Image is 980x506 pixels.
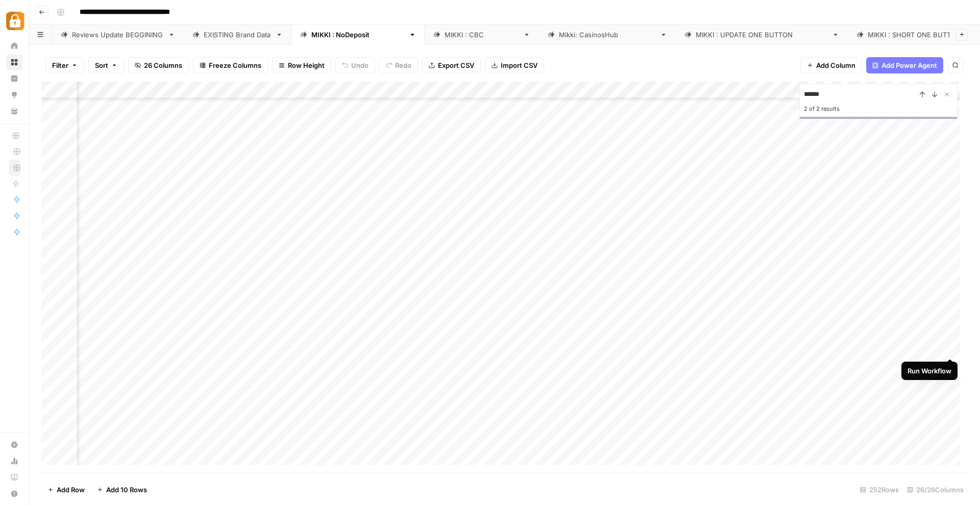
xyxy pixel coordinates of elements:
[856,482,903,498] div: 252 Rows
[52,24,184,45] a: Reviews Update BEGGINING
[6,437,22,453] a: Settings
[903,482,968,498] div: 26/26 Columns
[6,453,22,469] a: Usage
[52,60,68,70] span: Filter
[91,482,153,498] button: Add 10 Rows
[6,54,22,70] a: Browse
[88,57,124,73] button: Sort
[485,57,544,73] button: Import CSV
[311,30,405,40] div: [PERSON_NAME] : NoDeposit
[445,30,519,40] div: [PERSON_NAME] : CBC
[45,57,84,73] button: Filter
[395,60,411,70] span: Redo
[916,88,928,100] button: Previous Result
[928,88,941,100] button: Next Result
[800,57,862,73] button: Add Column
[6,38,22,54] a: Home
[6,12,24,30] img: Adzz Logo
[422,57,481,73] button: Export CSV
[209,60,261,70] span: Freeze Columns
[501,60,537,70] span: Import CSV
[676,24,848,45] a: [PERSON_NAME] : UPDATE ONE BUTTON
[41,482,91,498] button: Add Row
[288,60,325,70] span: Row Height
[144,60,182,70] span: 26 Columns
[6,87,22,103] a: Opportunities
[425,24,539,45] a: [PERSON_NAME] : CBC
[908,366,951,376] div: Run Workflow
[6,486,22,502] button: Help + Support
[106,485,147,495] span: Add 10 Rows
[816,60,855,70] span: Add Column
[335,57,375,73] button: Undo
[6,70,22,87] a: Insights
[881,60,937,70] span: Add Power Agent
[184,24,291,45] a: EXISTING Brand Data
[559,30,656,40] div: [PERSON_NAME]: CasinosHub
[291,24,425,45] a: [PERSON_NAME] : NoDeposit
[804,103,953,115] div: 2 of 2 results
[866,57,943,73] button: Add Power Agent
[57,485,85,495] span: Add Row
[539,24,676,45] a: [PERSON_NAME]: CasinosHub
[6,8,22,34] button: Workspace: Adzz
[272,57,331,73] button: Row Height
[6,103,22,119] a: Your Data
[72,30,164,40] div: Reviews Update BEGGINING
[941,88,953,100] button: Close Search
[351,60,369,70] span: Undo
[128,57,189,73] button: 26 Columns
[204,30,272,40] div: EXISTING Brand Data
[696,30,828,40] div: [PERSON_NAME] : UPDATE ONE BUTTON
[379,57,418,73] button: Redo
[193,57,268,73] button: Freeze Columns
[95,60,108,70] span: Sort
[438,60,474,70] span: Export CSV
[6,469,22,486] a: Learning Hub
